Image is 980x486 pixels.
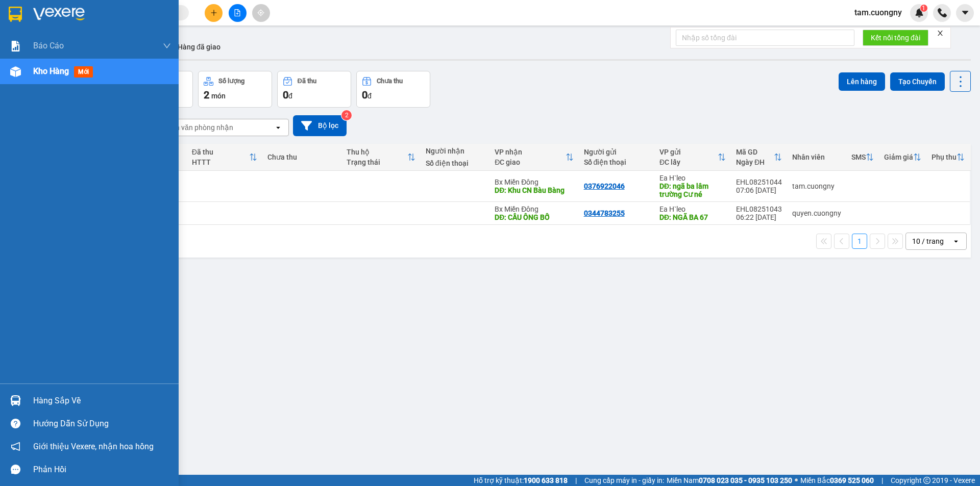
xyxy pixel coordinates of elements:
th: Toggle SortBy [489,144,578,171]
span: mới [74,66,93,78]
button: Kết nối tổng đài [863,30,928,46]
sup: 2 [341,110,352,120]
span: Kết nối tổng đài [871,32,920,43]
span: 0 [362,89,367,101]
th: Toggle SortBy [926,144,970,171]
div: Chưa thu [267,153,336,161]
div: Người nhận [426,147,485,155]
span: đ [367,92,372,100]
div: DĐ: ngã ba lâm trường Cư né [659,182,726,198]
span: 2 [204,89,209,101]
div: Nhân viên [792,153,841,161]
span: Hỗ trợ kỹ thuật: [474,475,568,486]
span: Miền Nam [667,475,792,486]
div: Ea H`leo [659,174,726,182]
div: Chưa thu [377,78,403,85]
span: 1 [922,5,925,12]
button: Bộ lọc [293,115,347,136]
span: plus [210,9,217,16]
div: Phụ thu [932,153,957,161]
span: down [163,42,171,50]
div: quyen.cuongny [792,209,841,217]
div: 07:06 [DATE] [736,186,782,194]
strong: 1900 633 818 [524,476,568,484]
img: warehouse-icon [10,395,21,406]
div: Chọn văn phòng nhận [163,122,233,133]
input: Nhập số tổng đài [676,30,854,46]
img: icon-new-feature [915,8,924,17]
th: Toggle SortBy [879,144,926,171]
div: VP nhận [495,148,565,156]
button: Hàng đã giao [169,35,229,59]
div: EHL08251044 [736,178,782,186]
span: copyright [923,477,930,484]
span: Giới thiệu Vexere, nhận hoa hồng [33,440,154,453]
svg: open [952,237,960,245]
div: DĐ: Khu CN Bàu Bàng [495,186,573,194]
div: ĐC lấy [659,158,718,166]
div: 06:22 [DATE] [736,213,782,221]
div: Người gửi [584,148,649,156]
span: caret-down [961,8,970,17]
button: aim [252,4,270,22]
div: Ngày ĐH [736,158,774,166]
button: Đã thu0đ [277,71,351,108]
div: Hàng sắp về [33,393,171,408]
span: món [211,92,226,100]
div: ĐC giao [495,158,565,166]
div: Bx Miền Đông [495,205,573,213]
strong: 0708 023 035 - 0935 103 250 [699,476,792,484]
span: Miền Bắc [800,475,874,486]
div: Số điện thoại [426,159,485,167]
div: DĐ: CẦU ÔNG BỐ [495,213,573,221]
svg: open [274,123,282,132]
div: Số lượng [218,78,244,85]
button: Lên hàng [839,72,885,91]
span: | [575,475,577,486]
span: ⚪️ [795,478,798,482]
span: message [11,465,20,474]
button: Chưa thu0đ [356,71,430,108]
span: đ [288,92,292,100]
div: Giảm giá [884,153,913,161]
button: Tạo Chuyến [890,72,945,91]
span: Báo cáo [33,39,64,52]
span: 0 [283,89,288,101]
img: solution-icon [10,41,21,52]
span: close [937,30,944,37]
button: file-add [229,4,247,22]
div: Trạng thái [347,158,407,166]
div: 10 / trang [912,236,944,246]
img: logo-vxr [9,7,22,22]
div: Mã GD [736,148,774,156]
div: Số điện thoại [584,158,649,166]
th: Toggle SortBy [731,144,787,171]
span: question-circle [11,419,20,428]
span: file-add [234,9,241,16]
div: tam.cuongny [792,182,841,190]
img: phone-icon [938,8,947,17]
div: VP gửi [659,148,718,156]
th: Toggle SortBy [341,144,421,171]
button: plus [205,4,223,22]
div: Phản hồi [33,462,171,477]
th: Toggle SortBy [846,144,879,171]
th: Toggle SortBy [187,144,262,171]
button: caret-down [956,4,974,22]
span: tam.cuongny [846,6,910,19]
div: Thu hộ [347,148,407,156]
th: Toggle SortBy [654,144,731,171]
div: HTTT [192,158,249,166]
div: Ea H`leo [659,205,726,213]
span: aim [257,9,264,16]
span: Kho hàng [33,66,69,76]
div: Đã thu [298,78,316,85]
div: 0344783255 [584,209,625,217]
span: | [881,475,883,486]
div: SMS [851,153,866,161]
span: notification [11,442,20,451]
img: warehouse-icon [10,66,21,77]
div: Đã thu [192,148,249,156]
sup: 1 [920,5,927,12]
div: Bx Miền Đông [495,178,573,186]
